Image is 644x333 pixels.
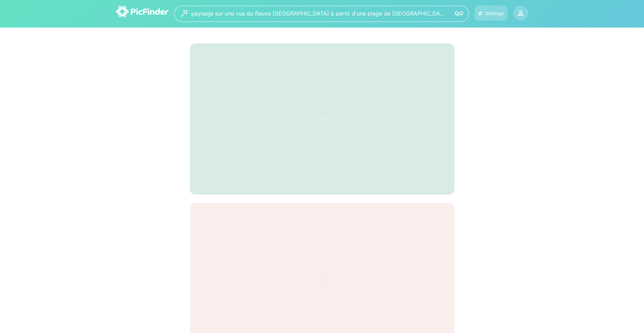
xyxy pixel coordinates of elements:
img: logo-picfinder-white-transparent.svg [116,6,168,18]
button: Settings [474,6,508,21]
div: Settings [485,10,504,16]
img: icon-settings.svg [478,10,483,16]
img: wizard.svg [181,10,188,17]
img: icon-search.svg [455,10,463,18]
